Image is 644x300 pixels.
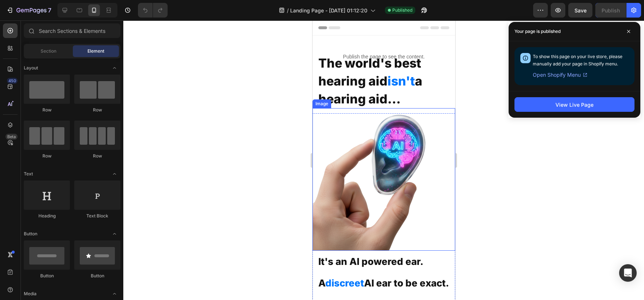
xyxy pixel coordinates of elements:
div: Button [74,273,120,279]
div: View Live Page [555,101,594,109]
div: Open Intercom Messenger [619,264,637,282]
span: Save [574,7,587,14]
span: Section [41,48,56,54]
p: 7 [48,6,51,15]
button: Publish [595,3,626,18]
span: Element [87,48,104,54]
input: Search Sections & Elements [24,23,120,38]
button: Save [568,3,592,18]
button: 7 [3,3,55,18]
span: / [287,7,289,14]
span: Toggle open [109,62,120,74]
span: Landing Page - [DATE] 01:12:20 [290,7,367,14]
div: Undo/Redo [138,3,168,18]
div: 450 [7,78,18,84]
div: Row [24,153,70,159]
button: View Live Page [514,97,634,112]
span: To show this page on your live store, please manually add your page in Shopify menu. [533,54,622,67]
div: Row [74,107,120,113]
span: Toggle open [109,168,120,180]
span: Button [24,231,37,237]
span: Open Shopify Menu [533,71,581,79]
div: Beta [5,134,18,140]
span: Layout [24,65,38,71]
span: Toggle open [109,288,120,300]
div: Row [24,107,70,113]
div: Row [74,153,120,159]
div: Publish [602,7,620,14]
span: Media [24,290,37,297]
p: Your page is published [514,28,561,35]
span: Toggle open [109,228,120,240]
div: Button [24,273,70,279]
iframe: Design area [312,20,455,300]
div: Text Block [74,213,120,219]
span: Text [24,171,33,177]
span: Published [392,7,412,14]
div: Heading [24,213,70,219]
